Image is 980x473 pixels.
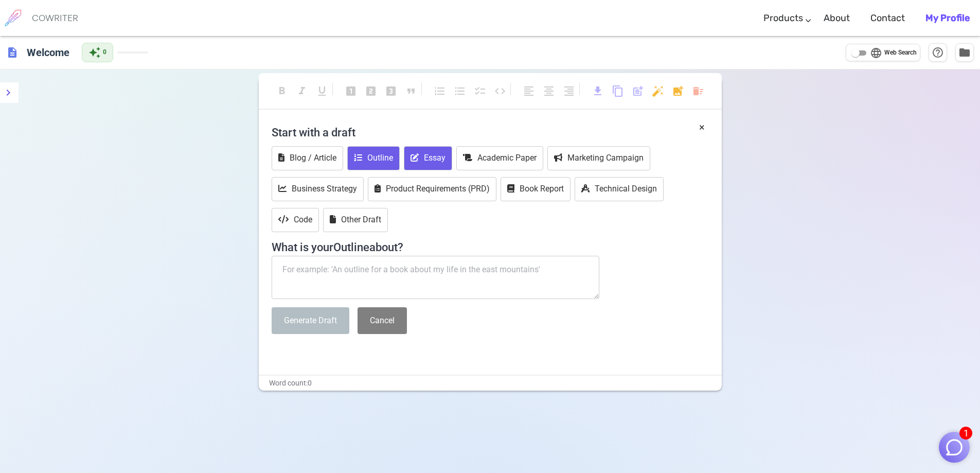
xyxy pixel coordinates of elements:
[365,85,377,97] span: looks_two
[272,208,319,232] button: Code
[612,85,624,97] span: content_copy
[929,43,947,62] button: Help & Shortcuts
[547,146,650,170] button: Marketing Campaign
[494,85,506,97] span: code
[323,208,388,232] button: Other Draft
[932,46,944,59] span: help_outline
[474,85,486,97] span: checklist
[454,85,466,97] span: format_list_bulleted
[652,85,664,97] span: auto_fix_high
[272,307,349,335] button: Generate Draft
[824,3,850,33] a: About
[563,85,575,97] span: format_align_right
[672,85,684,97] span: add_photo_alternate
[884,48,917,58] span: Web Search
[347,146,400,170] button: Outline
[6,46,19,59] span: description
[925,3,970,33] a: My Profile
[32,13,78,23] h6: COWRITER
[23,42,74,63] h6: Click to edit title
[955,43,974,62] button: Manage Documents
[88,46,101,59] span: auto_awesome
[575,177,664,201] button: Technical Design
[272,120,709,145] h4: Start with a draft
[870,3,905,33] a: Contact
[543,85,555,97] span: format_align_center
[272,146,343,170] button: Blog / Article
[296,85,308,97] span: format_italic
[692,85,704,97] span: delete_sweep
[259,376,722,391] div: Word count: 0
[959,427,972,440] span: 1
[763,3,803,33] a: Products
[958,46,971,59] span: folder
[358,307,407,335] button: Cancel
[385,85,397,97] span: looks_3
[632,85,644,97] span: post_add
[434,85,446,97] span: format_list_numbered
[345,85,357,97] span: looks_one
[501,177,571,201] button: Book Report
[925,12,970,24] b: My Profile
[870,47,882,59] span: language
[456,146,543,170] button: Academic Paper
[276,85,288,97] span: format_bold
[592,85,604,97] span: download
[272,235,709,254] h4: What is your Outline about?
[699,120,705,135] button: ×
[272,177,364,201] button: Business Strategy
[103,47,106,58] span: 0
[404,146,452,170] button: Essay
[316,85,328,97] span: format_underlined
[523,85,535,97] span: format_align_left
[368,177,496,201] button: Product Requirements (PRD)
[405,85,417,97] span: format_quote
[945,437,964,457] img: Close chat
[939,432,970,463] button: 1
